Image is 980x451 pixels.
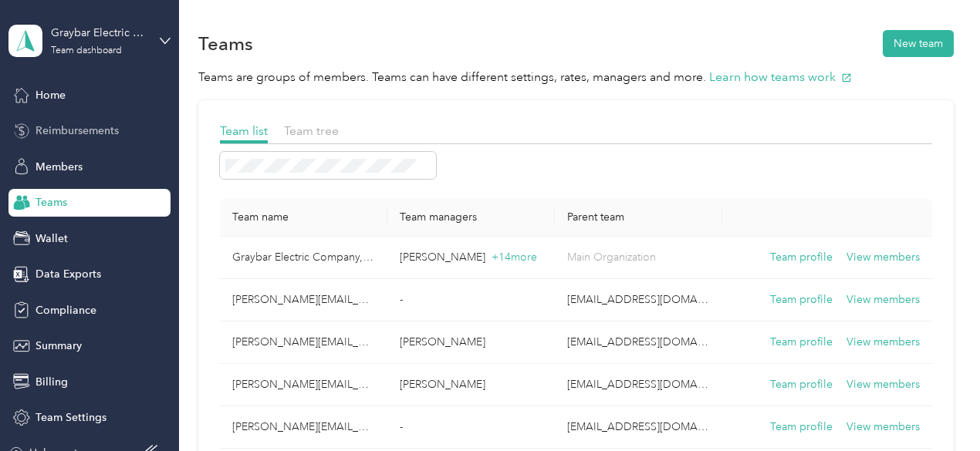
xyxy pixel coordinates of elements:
button: View members [847,291,920,308]
p: [PERSON_NAME] [400,249,542,266]
button: Team profile [770,249,833,266]
button: Team profile [770,419,833,436]
h1: Teams [198,35,253,52]
div: Graybar Electric Company, Inc [51,25,147,41]
td: FAVR@graybar.com [555,406,722,449]
td: FAVR@graybar.com [555,321,722,364]
span: + 14 more [492,251,537,264]
span: Reimbursements [35,123,119,139]
p: [PERSON_NAME] [400,334,542,351]
span: Data Exports [35,266,101,282]
span: Team list [220,123,268,138]
td: john.nin@graybar.com [220,406,387,449]
td: FAVR@graybar.com [555,364,722,406]
span: - [400,420,403,433]
p: Main Organization [567,249,710,266]
span: Members [35,159,83,175]
button: View members [847,376,920,393]
th: Team name [220,198,387,237]
td: Main Organization [555,237,722,279]
td: - [387,406,555,449]
button: Team profile [770,376,833,393]
span: - [400,293,403,306]
button: View members [847,334,920,351]
span: Wallet [35,231,68,247]
span: Team Settings [35,409,106,426]
span: Teams [35,194,67,210]
td: tom.ciccone@graybar.com [220,279,387,321]
th: Team managers [387,198,555,237]
span: Summary [35,338,82,354]
td: arturo.apodaca@graybar.com [220,364,387,406]
p: Teams are groups of members. Teams can have different settings, rates, managers and more. [198,68,954,87]
button: Team profile [770,291,833,308]
p: [PERSON_NAME] [400,376,542,393]
button: New team [883,30,954,57]
div: Team dashboard [51,46,122,56]
span: Compliance [35,302,96,318]
span: Home [35,87,66,103]
span: Team tree [284,123,339,138]
td: - [387,279,555,321]
span: Billing [35,374,68,390]
button: View members [847,249,920,266]
iframe: Everlance-gr Chat Button Frame [894,365,980,451]
td: corey.urich@graybar.com [220,321,387,364]
td: Graybar Electric Company, Inc [220,237,387,279]
td: FAVR@graybar.com [555,279,722,321]
button: Learn how teams work [709,68,852,87]
th: Parent team [555,198,722,237]
button: View members [847,419,920,436]
button: Team profile [770,334,833,351]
